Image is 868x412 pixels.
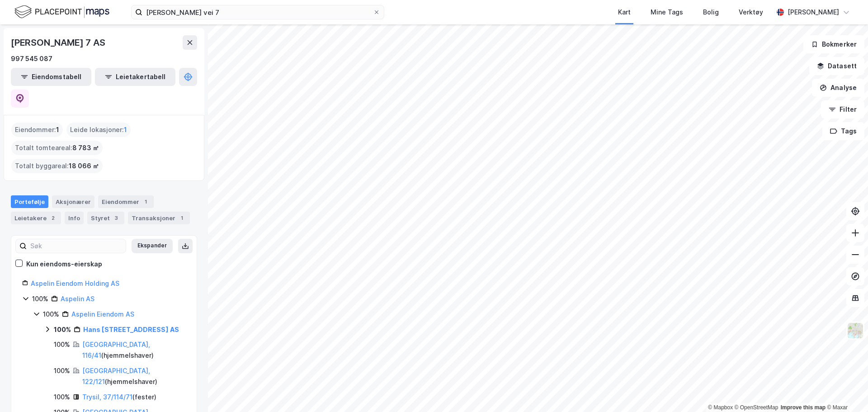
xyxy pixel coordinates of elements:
[788,7,839,18] div: [PERSON_NAME]
[141,197,150,206] div: 1
[132,239,173,253] button: Ekspander
[82,339,186,361] div: ( hjemmelshaver )
[82,367,150,385] a: [GEOGRAPHIC_DATA], 122/121
[52,195,94,208] div: Aksjonærer
[87,212,124,224] div: Styret
[822,122,864,140] button: Tags
[56,124,59,135] span: 1
[781,404,826,411] a: Improve this map
[112,213,121,223] div: 3
[11,35,107,50] div: [PERSON_NAME] 7 AS
[82,393,132,401] a: Trysil, 37/114/71
[82,365,186,387] div: ( hjemmelshaver )
[95,68,175,86] button: Leietakertabell
[32,294,48,304] div: 100%
[71,310,134,318] a: Aspelin Eiendom AS
[27,239,126,253] input: Søk
[142,5,373,19] input: Søk på adresse, matrikkel, gårdeiere, leietakere eller personer
[618,7,631,18] div: Kart
[11,141,103,155] div: Totalt tomteareal :
[83,326,179,333] a: Hans [STREET_ADDRESS] AS
[735,404,778,411] a: OpenStreetMap
[11,195,48,208] div: Portefølje
[54,365,70,376] div: 100%
[124,124,127,135] span: 1
[72,142,99,153] span: 8 783 ㎡
[739,7,763,18] div: Verktøy
[61,295,94,303] a: Aspelin AS
[11,159,103,173] div: Totalt byggareal :
[26,259,102,270] div: Kun eiendoms-eierskap
[11,68,91,86] button: Eiendomstabell
[11,212,61,224] div: Leietakere
[821,100,864,118] button: Filter
[31,279,119,287] a: Aspelin Eiendom Holding AS
[128,212,190,224] div: Transaksjoner
[11,123,63,137] div: Eiendommer :
[11,53,52,64] div: 997 545 087
[703,7,719,18] div: Bolig
[43,309,59,320] div: 100%
[812,79,864,97] button: Analyse
[651,7,683,18] div: Mine Tags
[847,322,864,339] img: Z
[66,123,131,137] div: Leide lokasjoner :
[177,213,186,223] div: 1
[14,4,109,20] img: logo.f888ab2527a4732fd821a326f86c7f29.svg
[54,324,71,335] div: 100%
[54,339,70,350] div: 100%
[809,57,864,75] button: Datasett
[708,404,733,411] a: Mapbox
[48,213,57,223] div: 2
[54,392,70,403] div: 100%
[82,341,150,359] a: [GEOGRAPHIC_DATA], 116/41
[823,369,868,412] iframe: Chat Widget
[803,35,864,53] button: Bokmerker
[82,392,156,403] div: ( fester )
[69,161,99,171] span: 18 066 ㎡
[65,212,84,224] div: Info
[98,195,154,208] div: Eiendommer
